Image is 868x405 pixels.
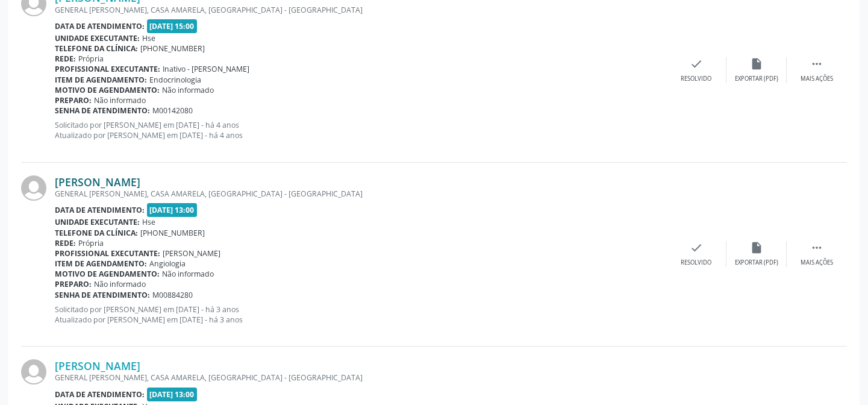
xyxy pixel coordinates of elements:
[147,388,198,401] span: [DATE] 13:00
[750,57,763,71] i: insert_drive_file
[78,238,104,248] span: Própria
[690,241,703,254] i: check
[21,175,46,201] img: img
[147,203,198,217] span: [DATE] 13:00
[152,105,193,116] span: M00142080
[149,259,186,269] span: Angiologia
[55,248,160,259] b: Profissional executante:
[78,54,104,64] span: Própria
[94,95,146,105] span: Não informado
[55,105,150,116] b: Senha de atendimento:
[55,43,138,54] b: Telefone da clínica:
[690,57,703,71] i: check
[162,85,214,95] span: Não informado
[55,64,160,74] b: Profissional executante:
[801,259,833,267] div: Mais ações
[163,248,220,259] span: [PERSON_NAME]
[152,290,193,300] span: M00884280
[55,304,666,325] p: Solicitado por [PERSON_NAME] em [DATE] - há 3 anos Atualizado por [PERSON_NAME] em [DATE] - há 3 ...
[55,372,666,383] div: GENERAL [PERSON_NAME], CASA AMARELA, [GEOGRAPHIC_DATA] - [GEOGRAPHIC_DATA]
[140,228,205,238] span: [PHONE_NUMBER]
[55,75,147,85] b: Item de agendamento:
[55,279,92,289] b: Preparo:
[681,259,711,267] div: Resolvido
[55,175,140,189] a: [PERSON_NAME]
[55,228,138,238] b: Telefone da clínica:
[681,75,711,83] div: Resolvido
[55,217,140,227] b: Unidade executante:
[55,389,145,400] b: Data de atendimento:
[142,217,155,227] span: Hse
[55,54,76,64] b: Rede:
[55,290,150,300] b: Senha de atendimento:
[55,21,145,31] b: Data de atendimento:
[735,75,778,83] div: Exportar (PDF)
[810,57,823,71] i: 
[55,259,147,269] b: Item de agendamento:
[55,85,160,95] b: Motivo de agendamento:
[55,238,76,248] b: Rede:
[55,33,140,43] b: Unidade executante:
[140,43,205,54] span: [PHONE_NUMBER]
[55,120,666,140] p: Solicitado por [PERSON_NAME] em [DATE] - há 4 anos Atualizado por [PERSON_NAME] em [DATE] - há 4 ...
[21,359,46,385] img: img
[810,241,823,254] i: 
[801,75,833,83] div: Mais ações
[55,5,666,15] div: GENERAL [PERSON_NAME], CASA AMARELA, [GEOGRAPHIC_DATA] - [GEOGRAPHIC_DATA]
[55,359,140,372] a: [PERSON_NAME]
[55,205,145,215] b: Data de atendimento:
[55,95,92,105] b: Preparo:
[55,189,666,199] div: GENERAL [PERSON_NAME], CASA AMARELA, [GEOGRAPHIC_DATA] - [GEOGRAPHIC_DATA]
[149,75,201,85] span: Endocrinologia
[163,64,249,74] span: Inativo - [PERSON_NAME]
[55,269,160,279] b: Motivo de agendamento:
[735,259,778,267] div: Exportar (PDF)
[142,33,155,43] span: Hse
[147,19,198,33] span: [DATE] 15:00
[750,241,763,254] i: insert_drive_file
[94,279,146,289] span: Não informado
[162,269,214,279] span: Não informado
